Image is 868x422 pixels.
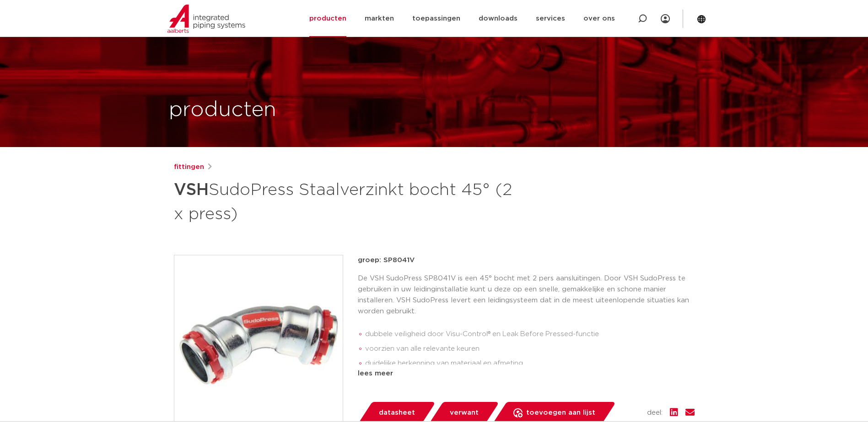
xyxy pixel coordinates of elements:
span: deel: [647,407,663,418]
span: verwant [450,406,479,420]
li: dubbele veiligheid door Visu-Control® en Leak Before Pressed-functie [365,327,695,342]
span: datasheet [379,406,415,420]
p: De VSH SudoPress SP8041V is een 45° bocht met 2 pers aansluitingen. Door VSH SudoPress te gebruik... [358,273,695,317]
h1: SudoPress Staalverzinkt bocht 45° (2 x press) [174,176,518,226]
div: lees meer [358,368,695,379]
p: groep: SP8041V [358,255,695,266]
span: toevoegen aan lijst [526,406,595,420]
h1: producten [169,95,276,125]
li: duidelijke herkenning van materiaal en afmeting [365,356,695,371]
a: fittingen [174,162,204,173]
li: voorzien van alle relevante keuren [365,342,695,356]
strong: VSH [174,182,209,198]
